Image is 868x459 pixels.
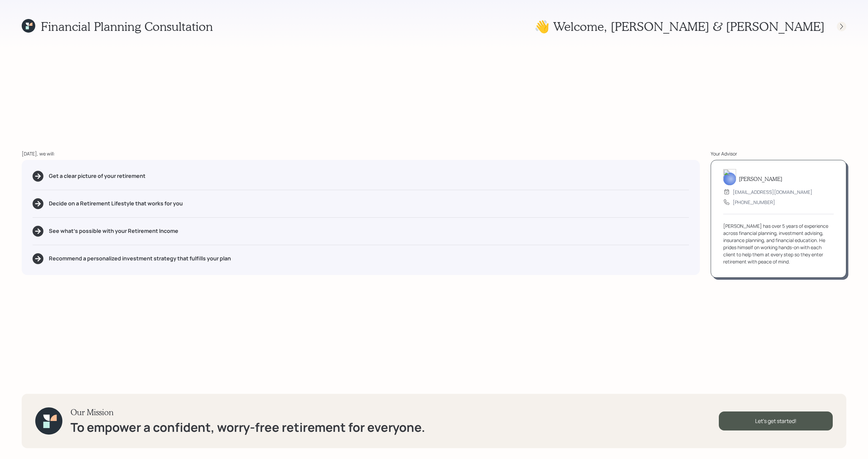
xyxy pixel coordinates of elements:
div: Let's get started! [719,411,833,430]
div: [PHONE_NUMBER] [733,199,775,206]
img: michael-russo-headshot.png [723,169,736,185]
h5: See what's possible with your Retirement Income [49,228,178,234]
h5: [PERSON_NAME] [739,176,782,182]
div: Your Advisor [711,150,846,157]
div: [DATE], we will: [22,150,700,157]
div: [EMAIL_ADDRESS][DOMAIN_NAME] [733,188,812,196]
h5: Get a clear picture of your retirement [49,173,145,179]
h1: 👋 Welcome , [PERSON_NAME] & [PERSON_NAME] [534,19,825,34]
h1: Financial Planning Consultation [41,19,213,34]
div: [PERSON_NAME] has over 5 years of experience across financial planning, investment advising, insu... [723,222,834,265]
h5: Decide on a Retirement Lifestyle that works for you [49,200,183,207]
h3: Our Mission [71,407,425,417]
h5: Recommend a personalized investment strategy that fulfills your plan [49,255,231,262]
h1: To empower a confident, worry-free retirement for everyone. [71,420,425,435]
